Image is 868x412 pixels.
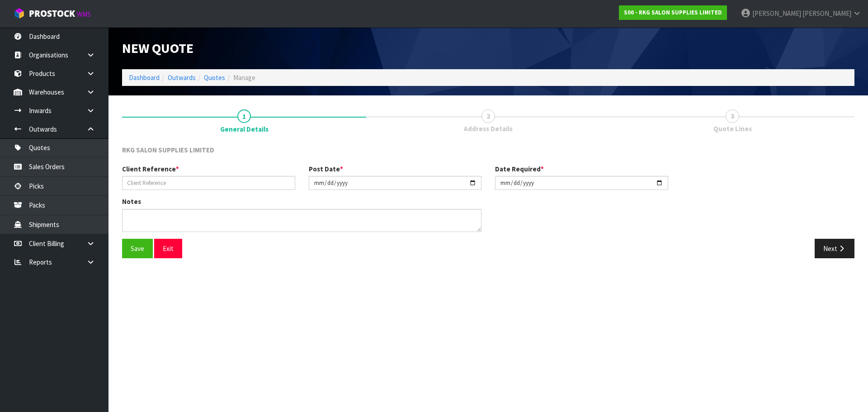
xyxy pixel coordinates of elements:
[726,109,739,123] span: 3
[122,138,854,265] span: General Details
[802,9,851,18] span: [PERSON_NAME]
[29,8,75,19] span: ProStock
[122,39,193,57] span: New Quote
[122,146,214,154] span: RKG SALON SUPPLIES LIMITED
[154,239,182,258] button: Exit
[122,176,295,190] input: Client Reference
[122,239,153,258] button: Save
[220,124,269,134] span: General Details
[129,73,160,82] a: Dashboard
[237,109,251,123] span: 1
[464,124,513,133] span: Address Details
[624,9,722,16] strong: S00 - RKG SALON SUPPLIES LIMITED
[77,10,91,19] small: WMS
[204,73,225,82] a: Quotes
[752,9,801,18] span: [PERSON_NAME]
[713,124,752,133] span: Quote Lines
[168,73,196,82] a: Outwards
[481,109,495,123] span: 2
[619,5,727,20] a: S00 - RKG SALON SUPPLIES LIMITED
[122,164,179,174] label: Client Reference
[495,164,544,174] label: Date Required
[815,239,854,258] button: Next
[14,8,25,19] img: cube-alt.png
[233,73,255,82] span: Manage
[309,164,343,174] label: Post Date
[122,197,141,206] label: Notes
